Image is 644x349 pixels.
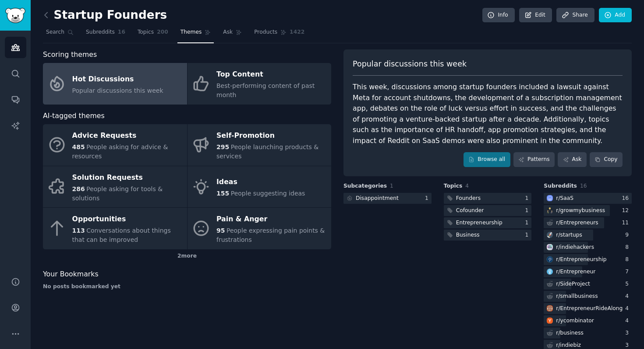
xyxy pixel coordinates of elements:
[558,152,587,167] a: Ask
[625,317,632,325] div: 4
[622,195,632,202] div: 16
[72,143,85,150] span: 485
[43,111,105,122] span: AI-tagged themes
[216,175,305,189] div: Ideas
[556,256,606,264] div: r/ Entrepreneurship
[43,49,97,60] span: Scoring themes
[599,8,632,23] a: Add
[254,28,277,36] span: Products
[544,279,632,290] a: r/SideProject5
[456,231,480,239] div: Business
[43,25,77,43] a: Search
[556,195,573,202] div: r/ SaaS
[544,230,632,241] a: startupsr/startups9
[482,8,515,23] a: Info
[556,280,590,288] div: r/ SideProject
[356,195,399,202] div: Disappointment
[547,256,553,262] img: Entrepreneurship
[72,213,183,227] div: Opportunities
[216,68,327,82] div: Top Content
[216,143,318,160] span: People launching products & services
[544,266,632,277] a: Entrepreneurr/Entrepreneur7
[622,207,632,215] div: 12
[622,219,632,227] div: 11
[547,318,553,324] img: ycombinator
[547,207,553,213] img: growmybusiness
[456,219,502,227] div: Entrepreneurship
[544,315,632,326] a: ycombinatorr/ycombinator4
[547,244,553,250] img: indiehackers
[444,230,532,241] a: Business1
[216,190,229,197] span: 155
[456,207,484,215] div: Cofounder
[544,205,632,216] a: growmybusinessr/growmybusiness12
[544,303,632,314] a: EntrepreneurRideAlongr/EntrepreneurRideAlong4
[544,254,632,265] a: Entrepreneurshipr/Entrepreneurship8
[444,193,532,204] a: Founders1
[513,152,555,167] a: Patterns
[547,232,553,238] img: startups
[556,231,582,239] div: r/ startups
[43,166,187,208] a: Solution Requests286People asking for tools & solutions
[72,185,85,192] span: 286
[72,185,163,202] span: People asking for tools & solutions
[177,25,214,43] a: Themes
[625,280,632,288] div: 5
[544,242,632,253] a: indiehackersr/indiehackers8
[43,249,331,263] div: 2 more
[188,63,332,105] a: Top ContentBest-performing content of past month
[188,166,332,208] a: Ideas155People suggesting ideas
[544,291,632,302] a: r/smallbusiness4
[216,227,325,243] span: People expressing pain points & frustrations
[216,227,225,234] span: 95
[72,227,85,234] span: 113
[223,28,233,36] span: Ask
[625,305,632,313] div: 4
[525,207,532,215] div: 1
[544,193,632,204] a: SaaSr/SaaS16
[556,305,623,313] div: r/ EntrepreneurRideAlong
[83,25,128,43] a: Subreddits16
[444,217,532,228] a: Entrepreneurship1
[556,317,594,325] div: r/ ycombinator
[157,28,168,36] span: 200
[625,231,632,239] div: 9
[556,207,605,215] div: r/ growmybusiness
[5,8,25,23] img: GummySearch logo
[625,293,632,300] div: 4
[625,244,632,251] div: 8
[216,143,229,150] span: 295
[525,231,532,239] div: 1
[544,217,632,228] a: r/Entrepreneurs11
[525,219,532,227] div: 1
[118,28,125,36] span: 16
[72,72,163,86] div: Hot Discussions
[138,28,154,36] span: Topics
[444,182,463,190] span: Topics
[519,8,552,23] a: Edit
[43,124,187,166] a: Advice Requests485People asking for advice & resources
[525,195,532,202] div: 1
[625,329,632,337] div: 3
[464,152,510,167] a: Browse all
[544,182,577,190] span: Subreddits
[556,293,598,300] div: r/ smallbusiness
[547,305,553,311] img: EntrepreneurRideAlong
[425,195,432,202] div: 1
[556,219,598,227] div: r/ Entrepreneurs
[556,268,595,276] div: r/ Entrepreneur
[444,205,532,216] a: Cofounder1
[590,152,623,167] button: Copy
[625,268,632,276] div: 7
[343,182,387,190] span: Subcategories
[43,63,187,105] a: Hot DiscussionsPopular discussions this week
[465,183,469,189] span: 4
[46,28,64,36] span: Search
[343,193,432,204] a: Disappointment1
[544,328,632,339] a: r/business3
[353,82,623,146] div: This week, discussions among startup founders included a lawsuit against Meta for account shutdow...
[188,208,332,249] a: Pain & Anger95People expressing pain points & frustrations
[556,244,594,251] div: r/ indiehackers
[180,28,202,36] span: Themes
[556,329,584,337] div: r/ business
